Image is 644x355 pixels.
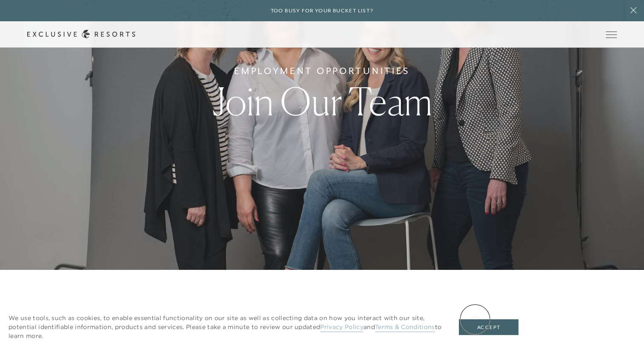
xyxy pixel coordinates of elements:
button: Accept [459,319,518,335]
h6: Employment Opportunities [234,64,410,78]
p: We use tools, such as cookies, to enable essential functionality on our site as well as collectin... [9,314,442,341]
button: Open navigation [606,31,617,37]
a: Terms & Conditions [375,323,435,332]
a: Privacy Policy [320,323,363,332]
h1: Join Our Team [212,82,432,120]
h6: Too busy for your bucket list? [271,7,374,15]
